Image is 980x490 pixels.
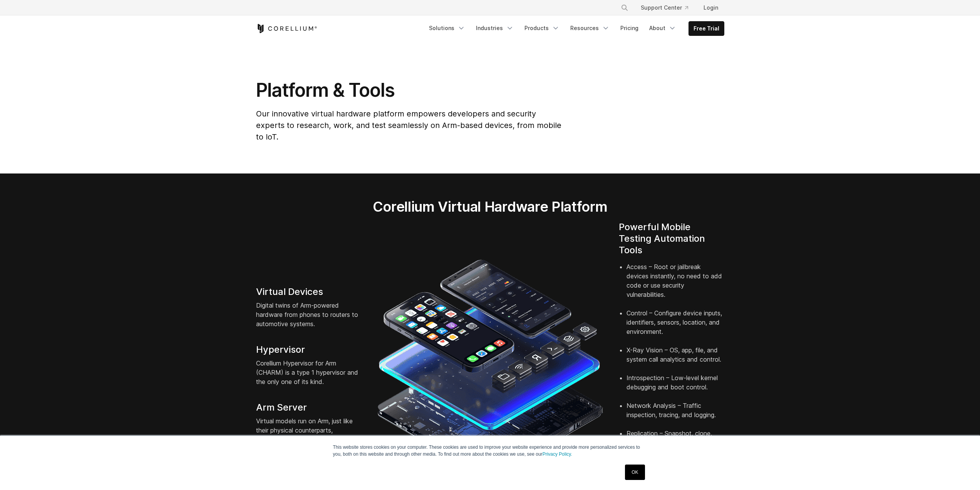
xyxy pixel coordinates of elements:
a: Corellium Home [256,24,317,33]
p: Digital twins of Arm-powered hardware from phones to routers to automotive systems. [256,301,362,328]
li: Introspection – Low-level kernel debugging and boot control. [627,373,724,401]
li: X-Ray Vision – OS, app, file, and system call analytics and control. [627,345,724,373]
button: Search [618,1,632,15]
a: Free Trial [689,22,724,35]
a: Support Center [635,1,694,15]
a: Resources [566,21,614,35]
p: Corellium Hypervisor for Arm (CHARM) is a type 1 hypervisor and the only one of its kind. [256,359,362,386]
a: Privacy Policy. [543,451,572,457]
a: Login [697,1,724,15]
h4: Arm Server [256,402,362,413]
h1: Platform & Tools [256,79,563,102]
h2: Corellium Virtual Hardware Platform [337,198,643,215]
h4: Hypervisor [256,344,362,355]
div: Navigation Menu [611,1,724,15]
li: Control – Configure device inputs, identifiers, sensors, location, and environment. [627,308,724,345]
div: Navigation Menu [424,21,724,36]
li: Replication – Snapshot, clone, and share devices. [627,429,724,456]
p: Virtual models run on Arm, just like their physical counterparts, combining native fidelity with ... [256,416,362,453]
a: Pricing [616,21,643,35]
h4: Powerful Mobile Testing Automation Tools [619,221,724,256]
li: Access – Root or jailbreak devices instantly, no need to add code or use security vulnerabilities. [627,262,724,308]
a: Industries [471,21,518,35]
li: Network Analysis – Traffic inspection, tracing, and logging. [627,401,724,429]
a: Solutions [424,21,470,35]
a: OK [625,465,645,480]
p: This website stores cookies on your computer. These cookies are used to improve your website expe... [333,444,647,458]
span: Our innovative virtual hardware platform empowers developers and security experts to research, wo... [256,109,561,141]
a: About [645,21,681,35]
img: iPhone and Android virtual machine and testing tools [377,256,603,482]
a: Products [520,21,564,35]
h4: Virtual Devices [256,286,362,298]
